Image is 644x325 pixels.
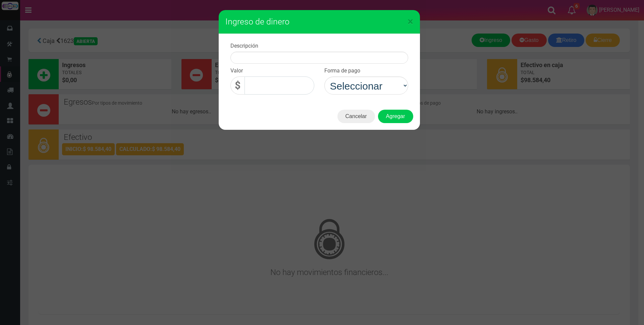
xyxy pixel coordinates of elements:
[337,110,375,123] button: Cancelar
[324,67,360,75] label: Forma de pago
[408,16,413,27] button: Close
[230,42,258,50] label: Descripción
[408,15,413,28] span: ×
[378,110,413,123] button: Agregar
[230,67,243,75] label: Valor
[235,79,240,91] strong: $
[225,17,413,27] h3: Ingreso de dinero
